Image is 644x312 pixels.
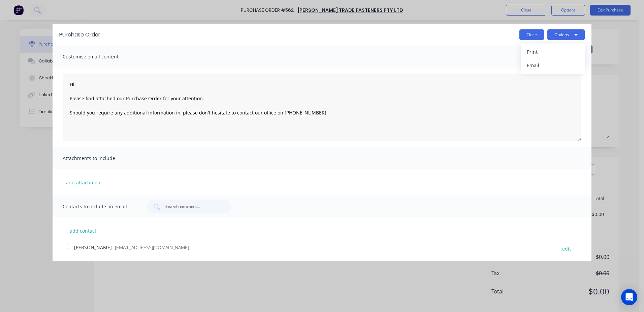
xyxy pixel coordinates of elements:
[63,154,137,163] span: Attachments to include
[165,203,221,210] input: Search contacts...
[527,60,579,70] div: Email
[74,244,112,251] span: [PERSON_NAME]
[558,244,575,253] button: edit
[63,226,103,236] button: add contact
[63,74,581,141] textarea: Hi, Please find attached our Purchase Order for your attention. Should you require any additional...
[112,244,189,251] span: - [EMAIL_ADDRESS][DOMAIN_NAME]
[63,202,137,211] span: Contacts to include on email
[63,52,137,61] span: Customise email content
[519,29,544,40] button: Close
[63,177,105,187] button: add attachment
[527,47,579,57] div: Print
[547,29,585,40] button: Options
[59,31,100,39] div: Purchase Order
[521,45,585,59] button: Print
[621,289,637,305] div: Open Intercom Messenger
[521,59,585,72] button: Email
